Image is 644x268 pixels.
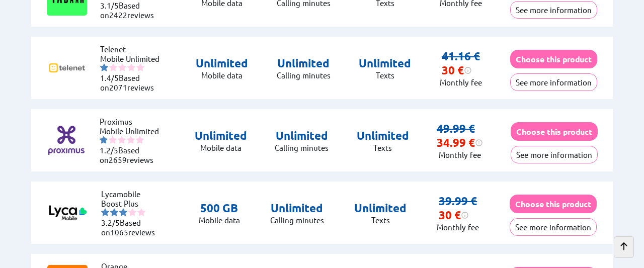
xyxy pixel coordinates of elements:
img: starnr3 [119,208,127,216]
img: Logo of Proximus [46,120,87,160]
span: 3.2/5 [101,218,120,227]
p: Mobile data [195,143,247,152]
a: See more information [511,150,598,159]
img: starnr5 [137,208,145,216]
a: Choose this product [510,54,597,64]
span: 1.4/5 [100,73,119,82]
span: 3.1/5 [100,1,119,10]
div: 30 € [439,208,469,222]
img: starnr2 [109,136,117,144]
button: See more information [510,1,597,19]
p: Monthly fee [440,77,482,87]
span: 2071 [109,82,127,92]
li: Based on reviews [100,145,160,164]
p: Unlimited [354,201,407,215]
p: Mobile data [199,215,240,225]
img: starnr2 [109,63,117,71]
p: Texts [357,143,409,152]
a: Choose this product [510,199,597,209]
li: Lycamobile [101,189,162,199]
p: Calling minutes [275,143,329,152]
li: Mobile Unlimited [100,126,160,136]
p: Unlimited [270,201,324,215]
a: See more information [510,222,597,232]
li: Boost Plus [101,199,162,208]
img: starnr1 [100,136,108,144]
span: 1.2/5 [100,145,118,155]
img: starnr4 [128,208,136,216]
p: Texts [359,70,411,80]
img: information [461,211,469,219]
p: Unlimited [357,129,409,143]
img: Logo of Lycamobile [47,193,88,233]
img: starnr3 [118,63,126,71]
img: starnr4 [127,136,135,144]
img: information [464,66,472,74]
s: 49.99 € [437,122,475,135]
img: starnr4 [127,63,135,71]
img: starnr5 [136,136,144,144]
img: starnr5 [136,63,144,71]
p: Unlimited [196,56,248,70]
p: Mobile data [196,70,248,80]
button: See more information [510,218,597,236]
s: 41.16 € [442,49,480,63]
a: See more information [510,77,597,87]
img: starnr3 [118,136,126,144]
button: See more information [511,146,598,163]
span: 2659 [109,155,127,164]
button: Choose this product [510,50,597,68]
p: Calling minutes [277,70,331,80]
li: Telenet [100,44,160,54]
p: Calling minutes [270,215,324,225]
img: information [475,139,483,147]
p: Unlimited [277,56,331,70]
button: Choose this product [510,195,597,213]
button: See more information [510,73,597,91]
li: Based on reviews [100,73,160,92]
a: Choose this product [511,127,598,136]
div: 34.99 € [437,136,483,150]
p: Unlimited [359,56,411,70]
button: Choose this product [511,122,598,141]
li: Based on reviews [101,218,162,237]
img: starnr1 [101,208,109,216]
p: Monthly fee [437,222,479,232]
li: Mobile Unlimited [100,54,160,63]
li: Based on reviews [100,1,160,20]
p: Texts [354,215,407,225]
span: 2422 [109,10,127,20]
a: See more information [510,5,597,15]
img: starnr2 [110,208,118,216]
s: 39.99 € [439,194,477,208]
p: Monthly fee [437,150,483,159]
p: 500 GB [199,201,240,215]
span: 1065 [110,227,128,237]
p: Unlimited [195,129,247,143]
p: Unlimited [275,129,329,143]
li: Proximus [100,117,160,126]
div: 30 € [442,63,472,77]
img: Logo of Telenet [47,48,87,88]
img: starnr1 [100,63,108,71]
